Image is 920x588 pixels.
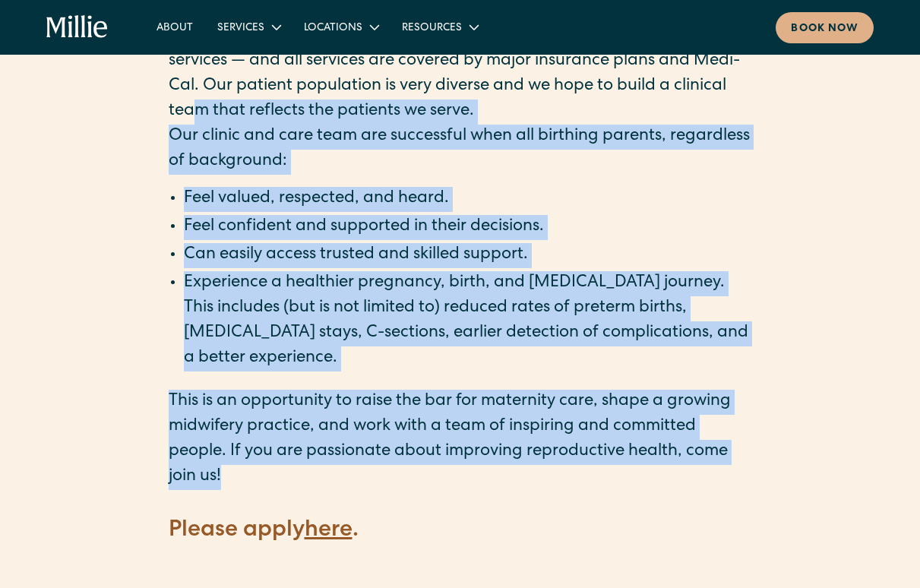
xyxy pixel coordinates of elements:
li: Feel confident and supported in their decisions. [184,215,752,240]
strong: Please apply [169,520,305,542]
div: Locations [292,14,390,40]
p: This is an opportunity to raise the bar for maternity care, shape a growing midwifery practice, a... [169,390,752,490]
a: home [46,15,108,40]
li: Experience a healthier pregnancy, birth, and [MEDICAL_DATA] journey. This includes (but is not li... [184,271,752,371]
div: Resources [402,21,462,36]
strong: . [353,520,359,542]
div: Services [217,21,264,36]
div: Book now [791,21,858,37]
div: Services [205,14,292,40]
div: Resources [390,14,489,40]
li: Can easily access trusted and skilled support. [184,243,752,268]
p: ‍ [169,547,752,572]
p: ‍ [169,490,752,515]
li: Feel valued, respected, and heard. [184,187,752,212]
p: Our clinic and care team are successful when all birthing parents, regardless of background: [169,125,752,175]
a: Book now [776,12,874,43]
a: here [305,520,353,542]
a: About [144,14,205,40]
div: Locations [304,21,362,36]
